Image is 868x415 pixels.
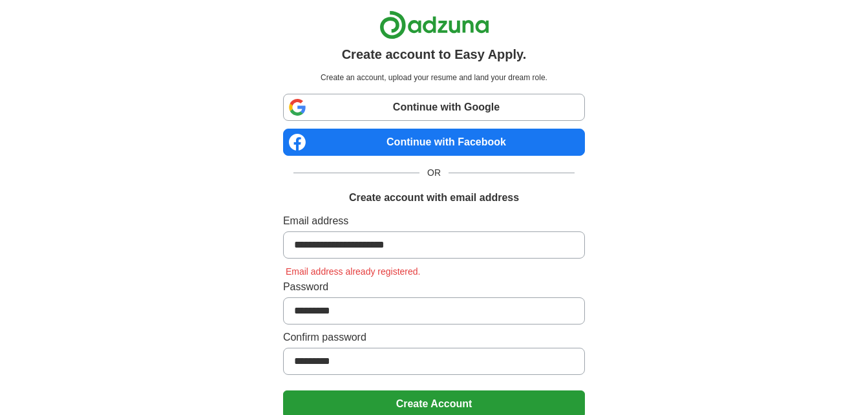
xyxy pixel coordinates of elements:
h1: Create account with email address [349,190,519,206]
h1: Create account to Easy Apply. [342,45,527,64]
img: Adzuna logo [379,10,489,39]
label: Email address [283,213,585,229]
label: Confirm password [283,330,585,345]
a: Continue with Facebook [283,129,585,156]
span: OR [419,166,449,180]
label: Password [283,279,585,295]
span: Email address already registered. [283,266,423,277]
p: Create an account, upload your resume and land your dream role. [286,72,582,83]
a: Continue with Google [283,94,585,121]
